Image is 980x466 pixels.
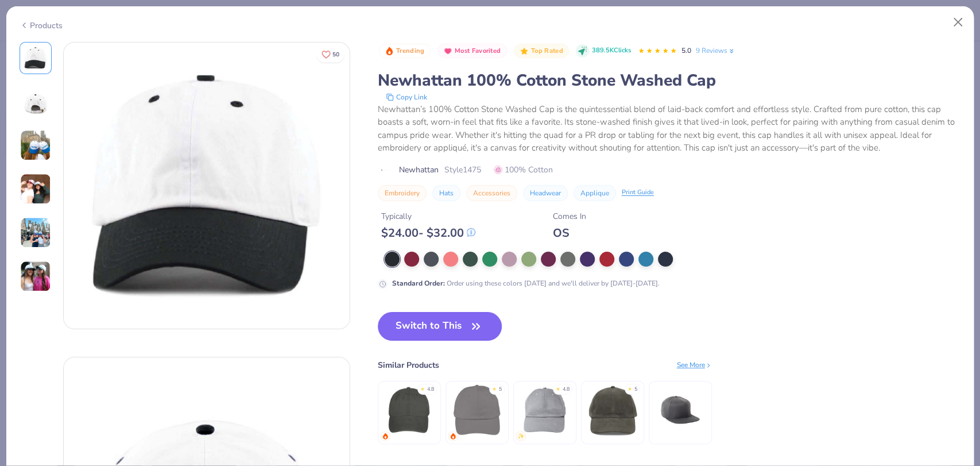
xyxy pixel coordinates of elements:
div: OS [553,226,586,240]
strong: Standard Order : [392,279,445,288]
span: Top Rated [531,48,563,54]
button: copy to clipboard [382,91,431,103]
div: Comes In [553,210,586,222]
div: Newhattan’s 100% Cotton Stone Washed Cap is the quintessential blend of laid-back comfort and eff... [378,103,961,155]
button: Badge Button [379,44,431,59]
div: 5 [499,386,502,394]
img: User generated content [20,130,51,161]
span: Trending [396,48,424,54]
div: Typically [381,210,475,222]
span: Newhattan [399,164,439,176]
button: Badge Button [514,44,569,59]
div: Similar Products [378,359,439,371]
img: User generated content [20,174,51,205]
div: See More [677,360,712,370]
button: Switch to This [378,312,502,341]
button: Like [316,46,344,63]
button: Embroidery [378,185,427,201]
span: Style 1475 [444,164,481,176]
div: 5.0 Stars [638,42,677,60]
span: 5.0 [681,46,691,55]
span: Most Favorited [455,48,501,54]
img: Big Accessories 6-Panel Brushed Twill Unstructured Cap [517,383,572,437]
button: Accessories [466,185,517,201]
div: 5 [634,386,637,394]
button: Badge Button [437,44,507,59]
span: 50 [332,52,339,57]
button: Close [947,11,969,33]
img: Back [22,88,49,115]
div: Newhattan 100% Cotton Stone Washed Cap [378,70,961,91]
div: ★ [492,386,497,390]
div: ★ [627,386,632,390]
div: Products [20,20,63,32]
button: Headwear [523,185,568,201]
img: Front [22,44,49,72]
div: 4.8 [427,386,434,394]
div: 4.8 [563,386,570,394]
img: User generated content [20,217,51,248]
img: brand logo [378,165,393,175]
span: 100% Cotton [494,164,553,176]
span: 389.5K Clicks [592,46,631,56]
img: Big Accessories 6-Panel Twill Unstructured Cap [450,383,504,437]
div: $ 24.00 - $ 32.00 [381,226,475,240]
div: ★ [420,386,425,390]
img: trending.gif [450,433,456,440]
img: Front [64,43,350,329]
img: Trending sort [385,47,394,56]
div: Print Guide [622,188,654,198]
a: 9 Reviews [696,45,735,56]
div: ★ [556,386,560,390]
img: Top Rated sort [520,47,529,56]
div: Order using these colors [DATE] and we'll deliver by [DATE]-[DATE]. [392,278,660,288]
img: Big Accessories Corduroy Cap [585,383,640,437]
img: trending.gif [382,433,389,440]
button: Hats [432,185,460,201]
img: newest.gif [517,433,524,440]
img: Adams Optimum Pigment Dyed-Cap [382,383,436,437]
img: Most Favorited sort [443,47,452,56]
img: Flexfit Adult Wool Blend Snapback Cap [653,383,707,437]
button: Applique [574,185,616,201]
img: User generated content [20,261,51,292]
